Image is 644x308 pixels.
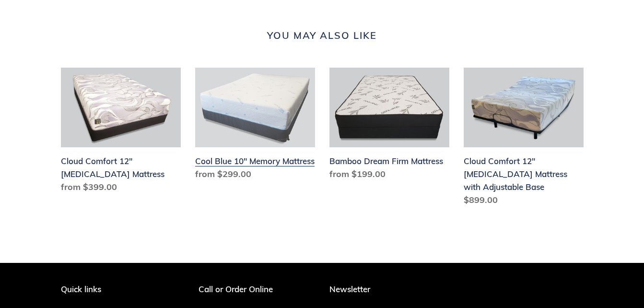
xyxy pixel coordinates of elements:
[329,68,449,185] a: Bamboo Dream Firm Mattress
[464,68,584,211] a: Cloud Comfort 12" Memory Foam Mattress with Adjustable Base
[61,68,181,198] a: Cloud Comfort 12" Memory Foam Mattress
[195,68,315,185] a: Cool Blue 10" Memory Mattress
[199,284,315,294] p: Call or Order Online
[61,30,584,41] h2: You may also like
[329,284,584,294] p: Newsletter
[61,284,160,294] p: Quick links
